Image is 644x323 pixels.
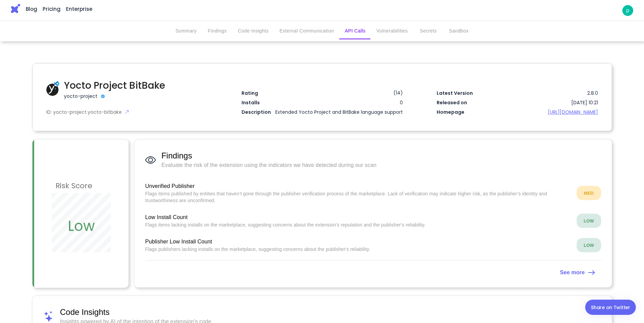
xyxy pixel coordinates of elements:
[145,238,571,246] span: Publisher Low Install Count
[273,109,403,116] div: Extended Yocto Project and BitBake language support
[68,215,95,237] h2: Low
[322,99,403,106] div: 0
[585,300,636,315] a: Share on Twitter
[571,99,598,106] div: [DATE] 10:21
[437,90,517,97] div: Latest Version
[60,307,601,318] span: Code Insights
[64,93,97,100] div: yocto-project
[560,270,585,275] strong: See more
[339,23,371,39] button: API Calls
[371,23,413,39] button: Vulnerabilities
[241,99,322,106] div: Installs
[622,5,633,16] a: p
[437,99,571,106] div: Released on
[591,303,630,311] div: Share on Twitter
[64,79,193,93] h1: Yocto Project BitBake
[584,191,594,196] strong: MED
[145,190,571,204] p: Flags items published by entities that haven’t gone through the publisher verification process of...
[232,23,274,39] button: Code Insights
[145,266,601,277] a: See more
[145,221,571,228] p: Flags items lacking installs on the marketplace, suggesting concerns about the extension's reputa...
[437,109,517,116] div: Homepage
[626,6,629,15] p: p
[413,23,443,39] button: Secrets
[55,179,93,193] h3: Risk Score
[517,90,598,97] div: 2.8.0
[584,243,594,248] strong: LOW
[46,109,208,116] div: ID: yocto-project.yocto-bitbake
[241,109,273,116] div: Description
[145,246,571,253] p: Flags publishers lacking installs on the marketplace, suggesting concerns about the publisher's r...
[170,23,202,39] button: Summary
[391,90,403,96] div: ( 14 )
[145,213,571,221] span: Low Install Count
[241,90,390,97] div: Rating
[202,23,232,39] button: Findings
[584,218,594,223] strong: LOW
[145,154,156,166] img: Findings
[161,161,601,169] span: Evaluate the risk of the extension using the indicators we have detected during our scan
[517,109,598,116] a: [URL][DOMAIN_NAME]
[443,23,474,39] button: Sandbox
[161,150,601,161] span: Findings
[274,23,339,39] button: External Communication
[170,23,474,39] div: secondary tabs example
[145,182,571,190] span: Unverified Publisher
